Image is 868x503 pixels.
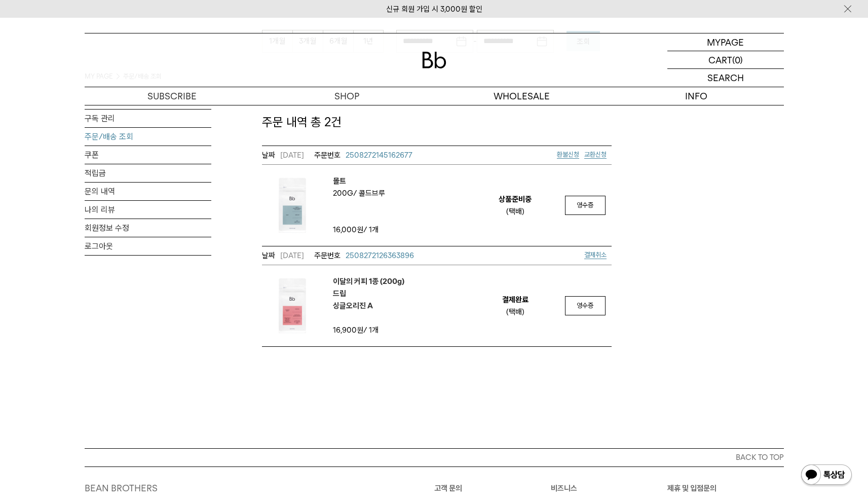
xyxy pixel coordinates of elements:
p: 비즈니스 [551,482,667,494]
a: BEAN BROTHERS [85,483,158,493]
a: 회원정보 수정 [85,219,211,237]
a: 로그아웃 [85,237,211,255]
img: 로고 [422,52,446,68]
img: 이달의 커피 [262,275,323,336]
a: 쿠폰 [85,146,211,164]
strong: 16,000원 [333,225,363,234]
a: 문의 내역 [85,183,211,200]
div: (택배) [506,306,524,318]
p: SEARCH [707,69,744,87]
span: 환불신청 [557,151,579,158]
a: CART (0) [667,51,784,69]
p: MYPAGE [707,33,744,51]
a: 적립금 [85,164,211,182]
a: 나의 리뷰 [85,201,211,219]
span: 2508272126363896 [346,251,414,260]
a: 결제취소 [584,251,607,259]
p: CART [708,51,732,68]
strong: 16,900원 [333,326,363,335]
a: 신규 회원 가입 시 3,000원 할인 [386,5,482,14]
a: 영수증 [565,296,606,315]
em: [DATE] [262,149,304,161]
span: 영수증 [577,201,593,209]
p: INFO [609,87,784,105]
em: 이달의 커피 1종 (200g) 드립 싱글오리진 A [333,275,404,312]
div: (택배) [506,205,524,218]
a: 환불신청 [557,151,579,159]
td: / 1개 [333,324,419,336]
p: 제휴 및 입점문의 [667,482,784,494]
a: 영수증 [565,196,606,215]
button: BACK TO TOP [85,448,784,466]
a: MYPAGE [667,33,784,51]
span: 교환신청 [584,151,607,158]
a: 이달의 커피 1종 (200g)드립싱글오리진 A [333,275,404,312]
a: 교환신청 [584,151,607,159]
span: 2508272145162677 [346,151,412,160]
img: 카카오톡 채널 1:1 채팅 버튼 [800,463,853,488]
p: 고객 문의 [434,482,551,494]
p: 주문 내역 총 2건 [262,114,612,131]
a: 2508272145162677 [314,149,412,161]
a: SHOP [259,87,434,105]
td: / 1개 [333,224,419,236]
span: 200g [333,189,357,198]
span: 콜드브루 [359,189,385,198]
em: 결제완료 [502,294,529,306]
p: (0) [732,51,743,68]
em: 상품준비중 [499,193,532,205]
a: SUBSCRIBE [85,87,259,105]
a: 주문/배송 조회 [85,128,211,146]
a: 2508272126363896 [314,249,414,262]
img: 몰트 [262,175,323,236]
a: 구독 관리 [85,110,211,127]
em: [DATE] [262,249,304,262]
p: WHOLESALE [434,87,609,105]
span: 영수증 [577,302,593,309]
a: 몰트 [333,175,385,187]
